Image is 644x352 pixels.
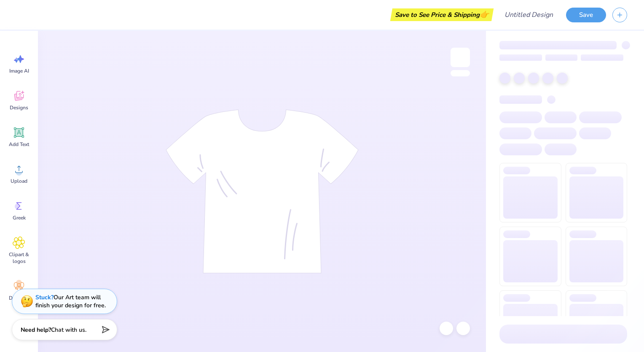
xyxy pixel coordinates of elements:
img: tee-skeleton.svg [166,109,359,273]
span: Decorate [9,295,29,301]
span: Upload [11,178,27,184]
span: Add Text [9,141,29,148]
span: Greek [13,214,26,221]
span: 👉 [480,9,489,19]
span: Clipart & logos [5,251,33,265]
input: Untitled Design [498,6,560,23]
span: Image AI [9,68,29,74]
span: Chat with us. [51,326,86,334]
span: Designs [10,104,28,111]
button: Save [566,8,606,22]
div: Our Art team will finish your design for free. [35,293,106,309]
strong: Stuck? [35,293,54,301]
div: Save to See Price & Shipping [392,8,491,21]
strong: Need help? [21,326,51,334]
